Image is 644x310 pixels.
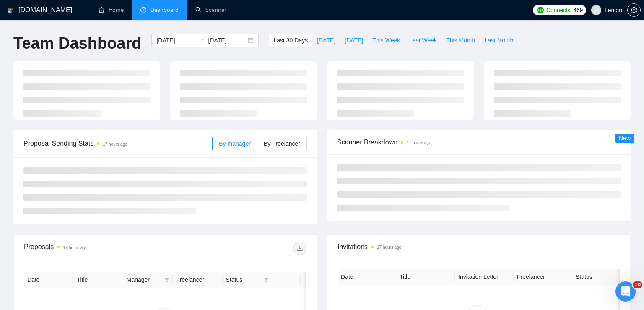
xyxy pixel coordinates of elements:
iframe: Intercom live chat [615,281,636,302]
th: Freelancer [173,272,222,288]
th: Date [338,269,396,285]
img: logo [7,4,13,17]
span: Last Month [484,36,513,45]
time: 17 hours ago [377,245,401,250]
time: 17 hours ago [63,245,87,250]
span: New [619,135,631,142]
th: Manager [123,272,173,288]
span: This Month [446,36,475,45]
th: Freelancer [514,269,572,285]
img: upwork-logo.png [537,7,544,13]
span: Status [226,275,260,284]
span: 469 [573,5,582,15]
span: filter [164,277,169,282]
span: user [593,7,599,13]
input: End date [208,36,246,45]
input: Start date [156,36,195,45]
button: Last 30 Days [269,34,312,47]
button: This Week [368,34,405,47]
a: setting [627,7,641,13]
span: Connects: [546,5,571,15]
span: Proposal Sending Stats [23,138,212,149]
h1: Team Dashboard [13,34,141,53]
th: Title [396,269,455,285]
time: 17 hours ago [103,142,127,147]
th: Date [24,272,73,288]
th: Status [572,269,631,285]
div: Proposals [24,242,165,255]
button: This Month [441,34,480,47]
span: setting [628,7,640,13]
span: Last Week [409,36,437,45]
button: Last Week [405,34,441,47]
span: [DATE] [345,36,363,45]
span: Dashboard [151,6,179,13]
span: to [198,37,205,44]
span: By manager [219,140,250,147]
button: [DATE] [340,34,368,47]
span: dashboard [140,7,146,13]
span: swap-right [198,37,205,44]
span: Invitations [338,242,620,252]
button: Last Month [480,34,518,47]
span: By Freelancer [264,140,300,147]
span: filter [163,273,171,286]
span: [DATE] [317,36,335,45]
span: Scanner Breakdown [337,137,621,147]
span: Manager [127,275,161,284]
span: filter [262,273,270,286]
span: This Week [372,36,400,45]
time: 17 hours ago [407,140,431,145]
a: homeHome [99,6,124,13]
a: searchScanner [195,6,226,13]
button: setting [627,3,641,17]
th: Title [73,272,123,288]
span: Last 30 Days [273,36,308,45]
button: [DATE] [312,34,340,47]
span: 10 [633,281,642,288]
span: filter [264,277,269,282]
th: Invitation Letter [455,269,514,285]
